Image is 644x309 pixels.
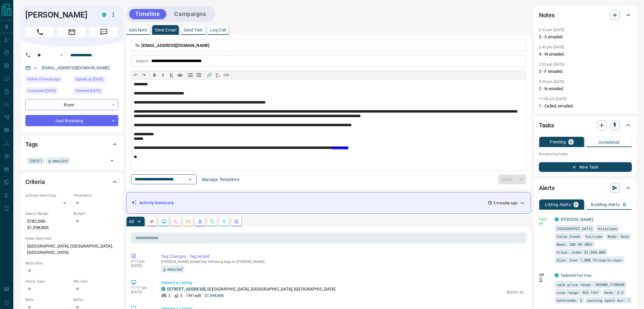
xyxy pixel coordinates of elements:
[168,293,171,298] p: 2
[598,140,620,144] p: Completed
[588,297,630,303] span: parking spots min: 1
[180,293,182,298] p: 3
[129,219,134,224] p: All
[186,71,195,79] button: Numbered list
[48,158,68,164] span: g-emailed
[42,65,110,70] a: [EMAIL_ADDRESS][DOMAIN_NAME]
[222,219,227,224] svg: Opportunities
[25,99,118,110] div: Buyer
[174,219,178,224] svg: Calls
[186,175,194,184] button: Open
[186,219,191,224] svg: Emails
[162,219,166,224] svg: Lead Browsing Activity
[539,8,632,22] div: Notes
[150,71,159,79] button: 𝐁
[210,28,226,32] p: Log Call
[550,140,566,144] p: Pending
[73,193,118,198] p: Timeframe:
[539,68,632,75] p: 3 - F emailed.
[129,28,147,32] p: Add Note
[139,200,174,206] p: Activity Summary
[25,27,54,37] span: Call
[585,233,602,239] span: Fairview
[623,202,626,207] p: 0
[131,264,152,268] p: [DATE]
[545,202,571,207] p: Listing Alerts
[163,266,182,272] span: g-emailed
[184,28,203,32] p: Send Text
[131,40,526,51] p: To:
[198,175,243,184] button: Manage Templates
[557,241,593,247] span: Beds: 2BD OR 3BD+
[539,10,555,20] h2: Notes
[27,88,56,94] span: Contacted [DATE]
[214,71,222,79] button: T̲ₓ
[25,10,93,20] h1: [PERSON_NAME]
[539,34,632,40] p: 5 - S emailed.
[73,76,118,84] div: Sat Jun 21 2025
[195,71,203,79] button: Bullet list
[25,241,118,258] p: [GEOGRAPHIC_DATA], [GEOGRAPHIC_DATA], [GEOGRAPHIC_DATA]
[561,217,594,222] a: [PERSON_NAME]
[570,140,572,144] p: 0
[539,272,551,278] p: Off
[155,28,176,32] p: Send Email
[89,27,118,37] span: Message
[539,216,551,222] p: Daily
[161,253,524,260] p: Tag Changes - Tag Added
[591,202,620,207] p: Building Alerts
[25,193,70,198] p: Actively Searching:
[507,290,524,295] p: R2692142
[557,289,599,295] span: size range: 953,1531
[75,88,101,94] span: Claimed [DATE]
[539,150,632,159] p: No pending tasks
[557,281,624,288] span: sale price range: 703800,1758680
[557,233,580,239] span: False Creek
[129,9,166,19] button: Timeline
[557,257,622,263] span: Size: Over 1,000 ft<sup>2</sup>
[168,9,212,19] button: Campaigns
[73,279,118,284] p: Min Size:
[25,87,70,96] div: Sat Jun 21 2025
[108,156,116,165] button: Open
[57,27,86,37] span: Email
[539,62,565,67] p: 2:03 pm [DATE]
[575,202,577,207] p: 2
[539,181,632,195] div: Alerts
[539,97,567,101] p: 11:28 am [DATE]
[167,286,336,292] p: , [GEOGRAPHIC_DATA], [GEOGRAPHIC_DATA], [GEOGRAPHIC_DATA]
[539,222,543,226] svg: Email
[167,71,176,79] button: 𝐔
[205,293,224,298] p: $1,598,000
[604,289,623,295] span: beds: 2-2
[131,71,140,79] button: ↶
[25,140,38,149] h2: Tags
[75,76,103,82] span: Signed up [DATE]
[178,73,182,77] s: ab
[25,279,70,284] p: Home Type:
[498,175,526,184] div: split button
[555,273,559,278] div: condos.ca
[131,259,152,264] p: 4:11 pm
[136,58,149,64] p: Subject:
[58,51,65,59] button: Open
[557,225,593,232] span: [GEOGRAPHIC_DATA]
[73,87,118,96] div: Sat Jun 21 2025
[555,217,559,222] div: condos.ca
[210,219,215,224] svg: Requests
[598,225,617,232] span: Kitsilano
[25,236,118,241] p: Areas Searched:
[25,115,118,126] div: Just Browsing
[25,216,70,233] p: $782,000 - $1,598,800
[25,137,118,152] div: Tags
[140,71,148,79] button: ↷
[205,71,214,79] button: 🔗
[25,177,45,187] h2: Criteria
[131,197,526,209] div: Activity Summary5 minutes ago
[33,66,37,70] svg: Email Verified
[539,51,632,58] p: 4 - W emailed.
[25,297,70,302] p: Beds:
[539,45,565,49] p: 2:43 pm [DATE]
[539,162,632,172] button: New Task
[176,71,184,79] button: ab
